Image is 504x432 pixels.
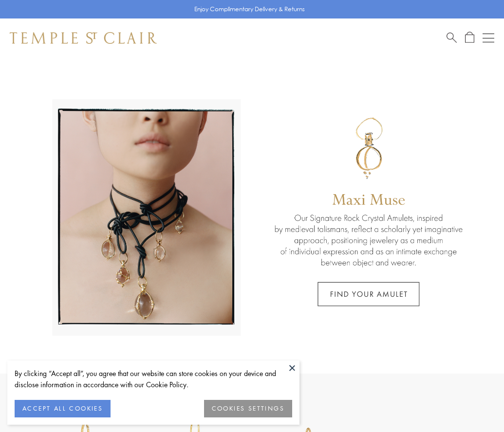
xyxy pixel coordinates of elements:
button: Open navigation [483,32,494,44]
p: Enjoy Complimentary Delivery & Returns [194,4,305,14]
a: Search [447,32,457,44]
button: COOKIES SETTINGS [204,400,292,417]
button: ACCEPT ALL COOKIES [15,400,111,417]
a: Open Shopping Bag [465,32,474,44]
img: Temple St. Clair [10,32,157,44]
div: By clicking “Accept all”, you agree that our website can store cookies on your device and disclos... [15,368,292,390]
